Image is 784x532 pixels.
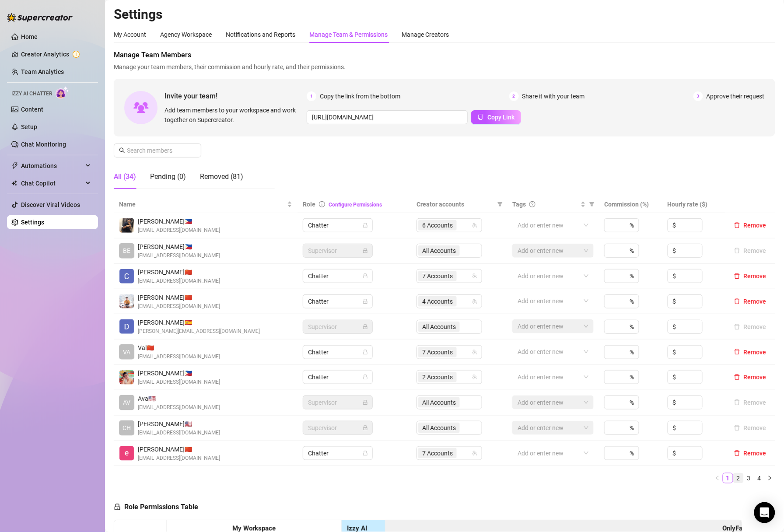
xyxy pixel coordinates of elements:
span: Remove [744,222,766,229]
a: Team Analytics [21,68,64,75]
span: right [767,476,773,481]
span: Tags [512,199,526,209]
span: Copy Link [487,114,514,121]
span: Supervisor [308,244,367,257]
span: lock [363,425,368,430]
span: 3 [693,91,703,101]
button: Remove [731,220,770,231]
span: Name [119,199,285,209]
a: 4 [755,473,764,483]
button: Remove [731,423,770,433]
a: Setup [21,123,37,130]
span: delete [734,374,740,380]
span: 7 Accounts [418,347,457,357]
span: team [472,350,477,355]
button: left [712,473,723,483]
th: Commission (%) [599,196,662,213]
span: Supervisor [308,421,367,434]
span: 2 Accounts [422,372,453,382]
span: 7 Accounts [422,448,453,458]
button: Remove [731,448,770,458]
span: Role [303,201,315,208]
span: Izzy AI Chatter [11,90,52,98]
a: 1 [723,473,733,483]
li: 4 [754,473,765,483]
span: 6 Accounts [422,220,453,230]
a: 3 [744,473,754,483]
span: Remove [744,374,766,381]
span: [EMAIL_ADDRESS][DOMAIN_NAME] [138,403,220,412]
span: AV [123,398,130,407]
button: right [765,473,775,483]
span: 1 [307,91,316,101]
button: Remove [731,271,770,281]
span: Chatter [308,219,367,232]
span: Chatter [308,346,367,359]
span: lock [363,299,368,304]
div: Manage Team & Permissions [309,30,388,39]
img: logo-BBDzfeDw.svg [7,13,73,22]
span: lock [363,248,368,253]
span: copy [478,114,484,120]
a: Chat Monitoring [21,141,66,148]
span: delete [734,273,740,279]
img: AI Chatter [56,86,69,99]
span: team [472,273,477,279]
li: 2 [733,473,744,483]
span: Chatter [308,295,367,308]
span: 6 Accounts [418,220,457,231]
span: lock [363,223,368,228]
img: Chat Copilot [11,180,17,186]
div: Open Intercom Messenger [754,502,775,523]
span: [PERSON_NAME] 🇺🇸 [138,419,220,429]
div: Pending (0) [150,171,186,182]
th: Hourly rate ($) [662,196,725,213]
span: Copy the link from the bottom [320,91,400,101]
span: [EMAIL_ADDRESS][DOMAIN_NAME] [138,252,220,260]
span: filter [588,198,596,211]
span: 4 Accounts [418,296,457,307]
span: Val 🇨🇳 [138,343,220,353]
div: Agency Workspace [160,30,212,39]
img: Davis Armbrust [119,319,134,334]
img: Charmaine Javillonar [119,269,134,283]
span: [PERSON_NAME] 🇨🇳 [138,267,220,277]
button: Remove [731,372,770,382]
span: team [472,451,477,456]
a: 2 [734,473,743,483]
span: delete [734,222,740,228]
div: My Account [114,30,146,39]
img: Enrique S. [119,446,134,461]
span: Remove [744,450,766,457]
span: thunderbolt [11,162,18,169]
span: Add team members to your workspace and work together on Supercreator. [164,105,303,125]
a: Home [21,33,38,40]
span: Chat Copilot [21,176,83,190]
span: [PERSON_NAME] 🇨🇳 [138,293,220,302]
span: lock [363,451,368,456]
span: [EMAIL_ADDRESS][DOMAIN_NAME] [138,226,220,234]
div: Notifications and Reports [226,30,295,39]
span: [PERSON_NAME] 🇵🇭 [138,242,220,252]
li: 3 [744,473,754,483]
span: Chatter [308,371,367,384]
span: 7 Accounts [422,347,453,357]
span: 2 Accounts [418,372,457,382]
div: Removed (81) [200,171,243,182]
span: Approve their request [707,91,765,101]
div: Manage Creators [402,30,449,39]
button: Copy Link [471,110,521,124]
span: [PERSON_NAME] 🇵🇭 [138,217,220,226]
span: 2 [509,91,519,101]
span: [EMAIL_ADDRESS][DOMAIN_NAME] [138,353,220,361]
span: lock [363,374,368,380]
span: VA [123,347,130,357]
span: 7 Accounts [418,448,457,458]
span: Manage Team Members [114,50,775,60]
div: All (34) [114,171,136,182]
h2: Settings [114,6,775,23]
span: 7 Accounts [422,271,453,281]
span: Invite your team! [164,91,307,101]
span: Automations [21,159,83,173]
span: info-circle [319,201,325,207]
